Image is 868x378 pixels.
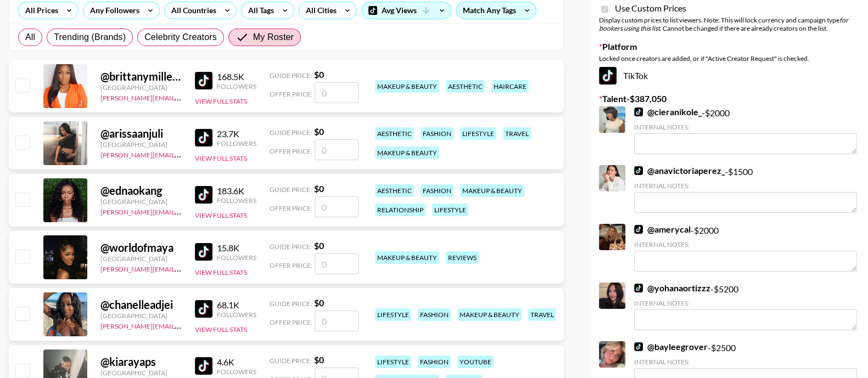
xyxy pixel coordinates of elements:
[195,72,212,89] img: TikTok
[634,165,725,176] a: @anavictoriaperez_
[195,154,247,162] button: View Full Stats
[599,67,617,84] img: TikTok
[100,241,182,255] div: @ worldofmaya
[217,139,256,148] div: Followers
[217,300,256,311] div: 68.1K
[270,90,312,98] span: Offer Price:
[418,356,451,368] div: fashion
[217,368,256,376] div: Followers
[195,268,247,277] button: View Full Stats
[315,82,359,103] input: 0
[270,185,312,194] span: Guide Price:
[457,308,522,321] div: makeup & beauty
[217,128,256,139] div: 23.7K
[315,139,359,160] input: 0
[100,255,182,263] div: [GEOGRAPHIC_DATA]
[634,283,857,330] div: - $ 5200
[375,204,425,216] div: relationship
[375,251,439,264] div: makeup & beauty
[457,356,494,368] div: youtube
[456,2,536,19] div: Match Any Tags
[195,300,212,318] img: TikTok
[314,126,324,137] strong: $ 0
[528,308,556,321] div: travel
[100,92,263,102] a: [PERSON_NAME][EMAIL_ADDRESS][DOMAIN_NAME]
[615,3,686,14] span: Use Custom Prices
[634,108,643,116] img: TikTok
[375,127,414,140] div: aesthetic
[253,31,294,44] span: My Roster
[599,67,859,84] div: TikTok
[270,300,312,308] span: Guide Price:
[19,2,60,19] div: All Prices
[460,184,524,197] div: makeup & beauty
[315,253,359,274] input: 0
[599,16,848,32] em: for bookers using this list
[315,311,359,331] input: 0
[217,71,256,82] div: 168.5K
[100,206,263,216] a: [PERSON_NAME][EMAIL_ADDRESS][DOMAIN_NAME]
[599,54,859,63] div: Locked once creators are added, or if "Active Creator Request" is checked.
[100,355,182,369] div: @ kiarayaps
[25,31,35,44] span: All
[503,127,531,140] div: travel
[634,106,702,117] a: @cieranikole_
[270,261,312,269] span: Offer Price:
[634,283,710,294] a: @yohanaortizzz
[83,2,142,19] div: Any Followers
[100,312,182,320] div: [GEOGRAPHIC_DATA]
[634,106,857,154] div: - $ 2000
[100,149,263,159] a: [PERSON_NAME][EMAIL_ADDRESS][DOMAIN_NAME]
[634,341,708,352] a: @bayleegrover
[217,242,256,253] div: 15.8K
[217,311,256,319] div: Followers
[242,2,276,19] div: All Tags
[217,185,256,196] div: 183.6K
[446,80,485,93] div: aesthetic
[100,127,182,140] div: @ arissaanjuli
[315,196,359,217] input: 0
[270,242,312,251] span: Guide Price:
[195,97,247,105] button: View Full Stats
[195,325,247,334] button: View Full Stats
[314,183,324,194] strong: $ 0
[634,224,857,272] div: - $ 2000
[599,16,859,32] div: Display custom prices to list viewers. Note: This will lock currency and campaign type . Cannot b...
[432,204,468,216] div: lifestyle
[195,129,212,146] img: TikTok
[446,251,479,264] div: reviews
[144,31,217,44] span: Celebrity Creators
[195,186,212,204] img: TikTok
[100,70,182,83] div: @ brittanymiller344
[634,358,857,366] div: Internal Notes:
[634,224,691,235] a: @amerycal
[270,357,312,365] span: Guide Price:
[100,298,182,312] div: @ chanelleadjei
[599,41,859,52] label: Platform
[217,196,256,205] div: Followers
[418,308,451,321] div: fashion
[375,308,411,321] div: lifestyle
[460,127,496,140] div: lifestyle
[314,240,324,251] strong: $ 0
[634,284,643,292] img: TikTok
[599,93,859,104] label: Talent - $ 387,050
[100,83,182,92] div: [GEOGRAPHIC_DATA]
[299,2,339,19] div: All Cities
[100,184,182,198] div: @ ednaokang
[375,146,439,159] div: makeup & beauty
[54,31,126,44] span: Trending (Brands)
[270,204,312,212] span: Offer Price:
[100,140,182,149] div: [GEOGRAPHIC_DATA]
[421,184,453,197] div: fashion
[634,165,857,213] div: - $ 1500
[270,128,312,137] span: Guide Price:
[634,123,857,131] div: Internal Notes:
[100,369,182,377] div: [GEOGRAPHIC_DATA]
[217,253,256,262] div: Followers
[421,127,453,140] div: fashion
[634,342,643,351] img: TikTok
[165,2,219,19] div: All Countries
[634,240,857,249] div: Internal Notes:
[270,71,312,80] span: Guide Price:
